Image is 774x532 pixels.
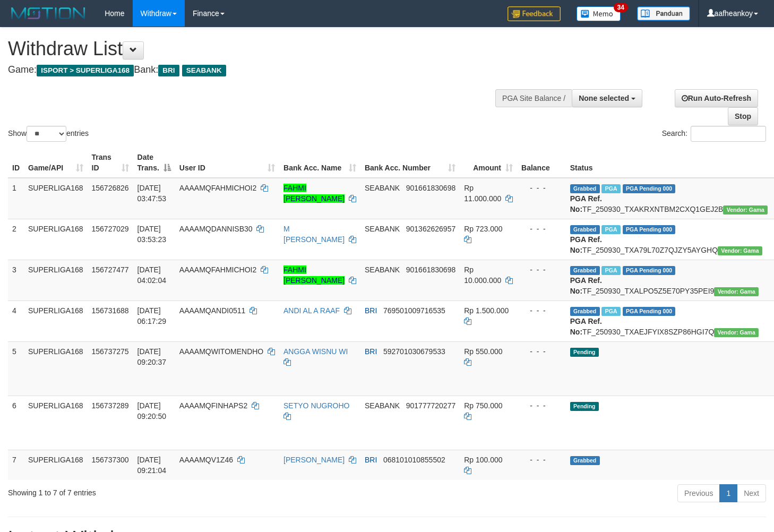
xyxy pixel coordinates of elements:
[579,94,629,102] span: None selected
[383,456,445,464] span: Copy 068101010855502 to clipboard
[24,301,88,341] td: SUPERLIGA168
[637,6,690,21] img: panduan.png
[521,400,562,411] div: - - -
[179,401,247,410] span: AAAAMQFINHAPS2
[570,184,600,193] span: Grabbed
[601,266,620,275] span: Marked by aafandaneth
[158,65,179,76] span: BRI
[691,126,766,142] input: Search:
[464,456,502,464] span: Rp 100.000
[283,401,349,410] a: SETYO NUGROHO
[8,38,505,59] h1: Withdraw List
[464,265,501,285] span: Rp 10.000.000
[570,456,600,465] span: Grabbed
[570,402,599,411] span: Pending
[137,306,167,325] span: [DATE] 06:17:29
[572,89,642,107] button: None selected
[406,401,455,410] span: Copy 901777720277 to clipboard
[570,225,600,234] span: Grabbed
[8,341,24,396] td: 5
[365,401,400,410] span: SEABANK
[383,347,445,356] span: Copy 592701030679533 to clipboard
[460,148,517,178] th: Amount: activate to sort column ascending
[137,401,167,421] span: [DATE] 09:20:50
[570,348,599,357] span: Pending
[37,65,134,76] span: ISPORT > SUPERLIGA168
[570,194,602,213] b: PGA Ref. No:
[517,148,566,178] th: Balance
[623,307,676,316] span: PGA Pending
[677,484,720,502] a: Previous
[8,483,315,498] div: Showing 1 to 7 of 7 entries
[570,235,602,254] b: PGA Ref. No:
[92,184,129,192] span: 156726826
[495,89,572,107] div: PGA Site Balance /
[283,306,340,315] a: ANDI AL A RAAF
[737,484,766,502] a: Next
[175,148,279,178] th: User ID: activate to sort column ascending
[283,347,348,356] a: ANGGA WISNU WI
[283,456,345,464] a: [PERSON_NAME]
[24,341,88,396] td: SUPERLIGA168
[406,225,455,233] span: Copy 901362626957 to clipboard
[8,219,24,260] td: 2
[570,307,600,316] span: Grabbed
[92,225,129,233] span: 156727029
[283,225,345,244] a: M [PERSON_NAME]
[623,266,676,275] span: PGA Pending
[662,126,766,142] label: Search:
[714,287,759,296] span: Vendor URL: https://trx31.1velocity.biz
[365,225,400,233] span: SEABANK
[179,225,253,233] span: AAAAMQDANNISB30
[179,265,256,274] span: AAAAMQFAHMICHOI2
[179,347,263,356] span: AAAAMQWITOMENDHO
[8,178,24,219] td: 1
[92,265,129,274] span: 156727477
[570,276,602,295] b: PGA Ref. No:
[24,178,88,219] td: SUPERLIGA168
[27,126,66,142] select: Showentries
[92,401,129,410] span: 156737289
[623,184,676,193] span: PGA Pending
[365,306,377,315] span: BRI
[521,346,562,357] div: - - -
[88,148,133,178] th: Trans ID: activate to sort column ascending
[728,107,758,125] a: Stop
[714,328,759,337] span: Vendor URL: https://trx31.1velocity.biz
[508,6,561,21] img: Feedback.jpg
[8,148,24,178] th: ID
[406,265,455,274] span: Copy 901661830698 to clipboard
[521,183,562,193] div: - - -
[92,347,129,356] span: 156737275
[137,347,167,366] span: [DATE] 09:20:37
[179,184,256,192] span: AAAAMQFAHMICHOI2
[137,265,167,285] span: [DATE] 04:02:04
[464,401,502,410] span: Rp 750.000
[179,306,246,315] span: AAAAMQANDI0511
[8,301,24,341] td: 4
[577,6,621,21] img: Button%20Memo.svg
[360,148,460,178] th: Bank Acc. Number: activate to sort column ascending
[182,65,226,76] span: SEABANK
[601,184,620,193] span: Marked by aafandaneth
[92,456,129,464] span: 156737300
[24,450,88,480] td: SUPERLIGA168
[24,260,88,301] td: SUPERLIGA168
[92,306,129,315] span: 156731688
[8,5,89,21] img: MOTION_logo.png
[521,305,562,316] div: - - -
[566,301,772,341] td: TF_250930_TXAEJFYIX8SZP86HGI7Q
[8,126,89,142] label: Show entries
[365,347,377,356] span: BRI
[365,456,377,464] span: BRI
[566,260,772,301] td: TF_250930_TXALPO5Z5E70PY35PEI9
[179,456,233,464] span: AAAAMQV1Z46
[406,184,455,192] span: Copy 901661830698 to clipboard
[24,148,88,178] th: Game/API: activate to sort column ascending
[521,264,562,275] div: - - -
[723,205,768,214] span: Vendor URL: https://trx31.1velocity.biz
[566,178,772,219] td: TF_250930_TXAKRXNTBM2CXQ1GEJ2B
[283,184,345,203] a: FAHMI [PERSON_NAME]
[566,219,772,260] td: TF_250930_TXA79L70Z7QJZY5AYGHQ
[8,396,24,450] td: 6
